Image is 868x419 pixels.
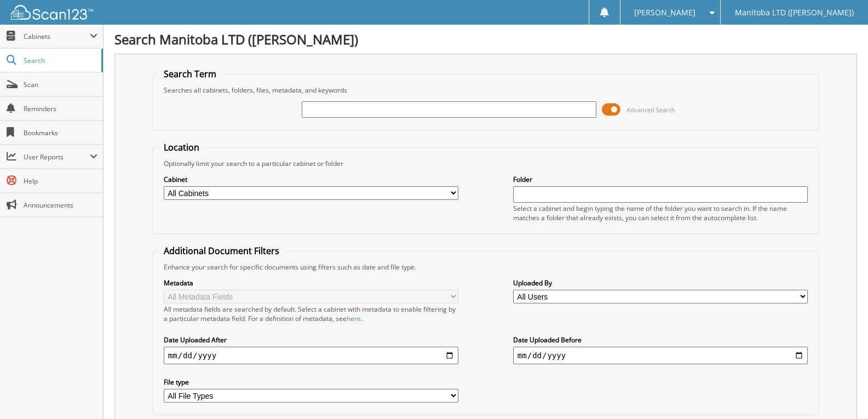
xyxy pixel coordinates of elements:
[24,56,96,65] span: Search
[158,245,285,257] legend: Additional Document Filters
[24,200,97,210] span: Announcements
[164,278,458,288] label: Metadata
[24,32,90,41] span: Cabinets
[813,366,868,419] iframe: Chat Widget
[513,175,808,184] label: Folder
[158,262,813,272] div: Enhance your search for specific documents using filters such as date and file type.
[24,80,97,89] span: Scan
[347,314,361,323] a: here
[164,175,458,184] label: Cabinet
[164,347,458,364] input: start
[513,347,808,364] input: end
[114,30,857,48] h1: Search Manitoba LTD ([PERSON_NAME])
[24,128,97,137] span: Bookmarks
[513,278,808,288] label: Uploaded By
[11,5,93,20] img: scan123-logo-white.svg
[24,104,97,113] span: Reminders
[158,68,222,80] legend: Search Term
[24,176,97,186] span: Help
[158,159,813,168] div: Optionally limit your search to a particular cabinet or folder
[513,204,808,222] div: Select a cabinet and begin typing the name of the folder you want to search in. If the name match...
[735,9,854,16] span: Manitoba LTD ([PERSON_NAME])
[634,9,695,16] span: [PERSON_NAME]
[24,152,90,162] span: User Reports
[626,106,675,114] span: Advanced Search
[513,335,808,345] label: Date Uploaded Before
[158,85,813,95] div: Searches all cabinets, folders, files, metadata, and keywords
[158,141,205,153] legend: Location
[164,305,458,323] div: All metadata fields are searched by default. Select a cabinet with metadata to enable filtering b...
[164,335,458,345] label: Date Uploaded After
[164,377,458,387] label: File type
